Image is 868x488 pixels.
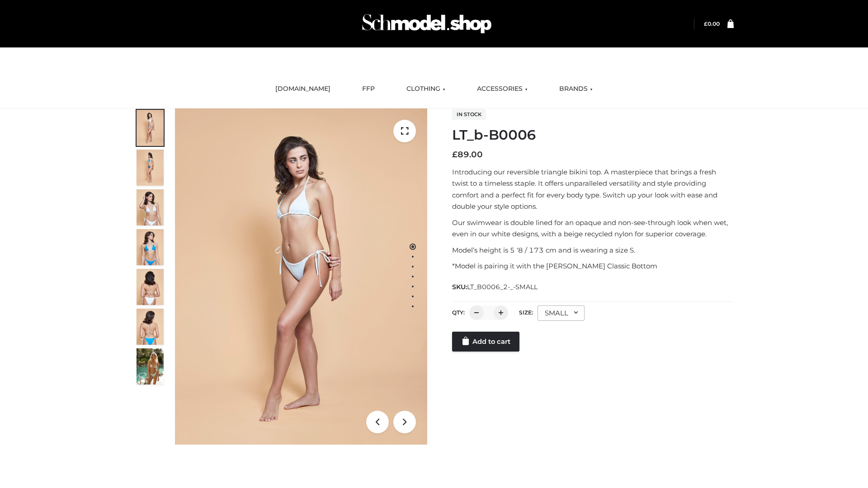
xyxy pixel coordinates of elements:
label: QTY: [452,309,465,316]
img: Arieltop_CloudNine_AzureSky2.jpg [137,348,164,385]
p: *Model is pairing it with the [PERSON_NAME] Classic Bottom [452,260,734,272]
img: ArielClassicBikiniTop_CloudNine_AzureSky_OW114ECO_8-scaled.jpg [137,309,164,345]
div: SMALL [538,305,585,321]
bdi: 89.00 [452,150,483,160]
img: ArielClassicBikiniTop_CloudNine_AzureSky_OW114ECO_1 [175,108,427,445]
p: Our swimwear is double lined for an opaque and non-see-through look when wet, even in our white d... [452,217,734,240]
img: ArielClassicBikiniTop_CloudNine_AzureSky_OW114ECO_4-scaled.jpg [137,229,164,265]
a: Add to cart [452,332,519,352]
h1: LT_b-B0006 [452,127,734,143]
a: £0.00 [704,20,720,27]
img: Schmodel Admin 964 [359,6,495,42]
bdi: 0.00 [704,20,720,27]
img: ArielClassicBikiniTop_CloudNine_AzureSky_OW114ECO_7-scaled.jpg [137,269,164,305]
span: LT_B0006_2-_-SMALL [467,283,538,291]
img: ArielClassicBikiniTop_CloudNine_AzureSky_OW114ECO_2-scaled.jpg [137,150,164,186]
a: [DOMAIN_NAME] [269,79,337,99]
span: £ [704,20,708,27]
span: In stock [452,109,486,120]
a: BRANDS [552,79,599,99]
span: SKU: [452,282,538,292]
p: Model’s height is 5 ‘8 / 173 cm and is wearing a size S. [452,244,734,256]
p: Introducing our reversible triangle bikini top. A masterpiece that brings a fresh twist to a time... [452,166,734,212]
img: ArielClassicBikiniTop_CloudNine_AzureSky_OW114ECO_3-scaled.jpg [137,189,164,225]
a: CLOTHING [400,79,452,99]
a: ACCESSORIES [470,79,534,99]
label: Size: [519,309,533,316]
span: £ [452,150,458,160]
img: ArielClassicBikiniTop_CloudNine_AzureSky_OW114ECO_1-scaled.jpg [137,110,164,146]
a: FFP [355,79,382,99]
